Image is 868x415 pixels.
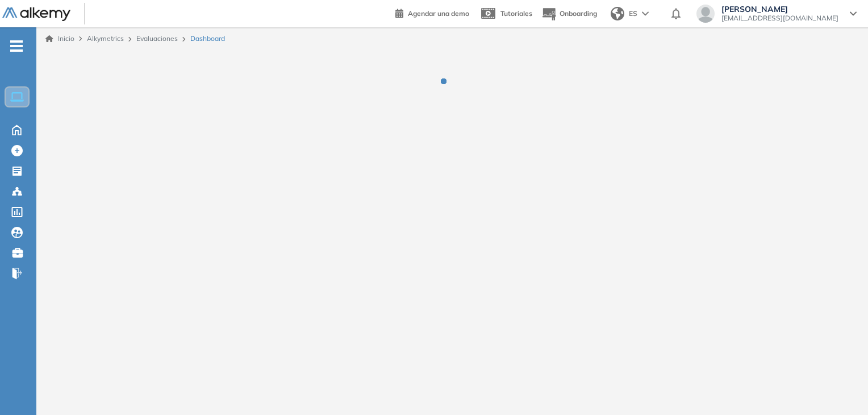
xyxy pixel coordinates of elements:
span: [EMAIL_ADDRESS][DOMAIN_NAME] [721,14,838,23]
span: Dashboard [190,34,225,44]
img: arrow [642,11,649,16]
span: Onboarding [560,9,597,18]
i: - [10,45,23,47]
img: Logo [2,7,70,22]
a: Inicio [45,34,74,44]
span: Agendar una demo [408,9,469,18]
a: Agendar una demo [395,6,469,19]
a: Evaluaciones [136,34,178,43]
span: ES [629,9,637,19]
img: world [611,7,624,20]
span: [PERSON_NAME] [721,5,838,14]
span: Alkymetrics [87,34,124,43]
button: Onboarding [541,2,597,26]
span: Tutoriales [500,9,532,18]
